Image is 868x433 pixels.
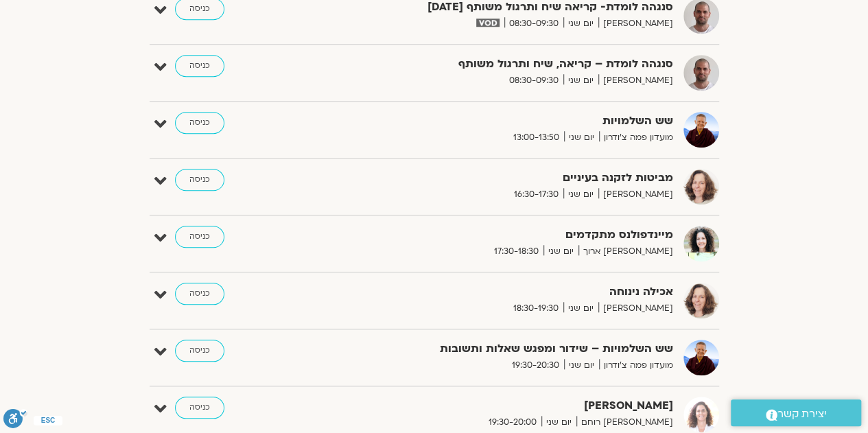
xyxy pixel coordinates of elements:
span: [PERSON_NAME] [598,16,673,31]
span: 17:30-18:30 [489,244,543,259]
span: 19:30-20:00 [484,415,541,430]
span: מועדון פמה צ'ודרון [599,130,673,145]
strong: אכילה נינוחה [337,283,673,301]
span: 18:30-19:30 [508,301,563,316]
strong: סנגהה לומדת – קריאה, שיח ותרגול משותף [337,55,673,73]
span: [PERSON_NAME] רוחם [576,415,673,430]
span: יום שני [563,73,598,88]
img: vodicon [476,19,499,27]
a: כניסה [175,340,224,362]
strong: [PERSON_NAME] [337,397,673,415]
a: כניסה [175,283,224,305]
span: 08:30-09:30 [504,73,563,88]
a: כניסה [175,169,224,191]
strong: מיינדפולנס מתקדמים [337,226,673,244]
a: כניסה [175,397,224,419]
span: [PERSON_NAME] [598,73,673,88]
a: כניסה [175,55,224,77]
strong: מביטות לזקנה בעיניים [337,169,673,187]
a: כניסה [175,226,224,248]
span: 16:30-17:30 [509,187,563,202]
span: יום שני [564,358,599,373]
a: כניסה [175,112,224,134]
strong: שש השלמויות [337,112,673,130]
span: מועדון פמה צ'ודרון [599,358,673,373]
span: [PERSON_NAME] ארוך [578,244,673,259]
span: יום שני [563,16,598,31]
a: יצירת קשר [731,399,861,426]
span: יום שני [543,244,578,259]
span: יום שני [541,415,576,430]
span: יום שני [564,130,599,145]
span: 08:30-09:30 [504,16,563,31]
strong: שש השלמויות – שידור ומפגש שאלות ותשובות [337,340,673,358]
span: יום שני [563,187,598,202]
span: 13:00-13:50 [508,130,564,145]
span: [PERSON_NAME] [598,187,673,202]
span: 19:30-20:30 [507,358,564,373]
span: יצירת קשר [777,405,827,423]
span: [PERSON_NAME] [598,301,673,316]
span: יום שני [563,301,598,316]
